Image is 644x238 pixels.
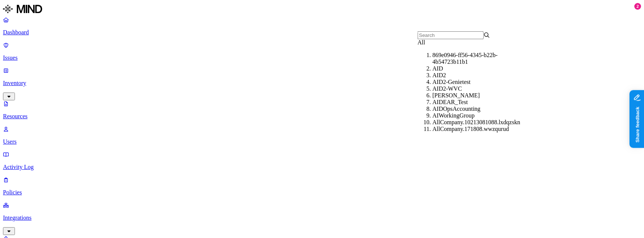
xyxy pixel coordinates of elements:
[3,42,641,61] a: Issues
[3,126,641,145] a: Users
[3,113,641,120] p: Resources
[433,79,505,85] div: AID2-Genietest
[433,52,505,65] div: 869e0946-ff56-4345-b22b-4b54723b11b1
[3,3,42,15] img: MIND
[3,54,641,61] p: Issues
[418,39,490,46] div: All
[3,176,641,196] a: Policies
[3,100,641,120] a: Resources
[3,151,641,170] a: Activity Log
[433,99,505,106] div: AIDEAR_Test
[418,31,484,39] input: Search
[433,106,505,112] div: AIDOpsAccounting
[433,72,505,79] div: AID2
[433,119,505,126] div: AllCompany.10213081088.lxdqzskn
[433,112,505,119] div: AIWorkingGroup
[634,3,641,10] div: 2
[3,202,641,234] a: Integrations
[433,65,505,72] div: AID
[3,29,641,36] p: Dashboard
[3,164,641,170] p: Activity Log
[3,214,641,221] p: Integrations
[3,189,641,196] p: Policies
[3,138,641,145] p: Users
[3,3,641,16] a: MIND
[433,85,505,92] div: AID2-WVC
[433,126,505,132] div: AllCompany.171808.wwzqurud
[3,16,641,36] a: Dashboard
[3,80,641,87] p: Inventory
[3,67,641,99] a: Inventory
[433,92,505,99] div: [PERSON_NAME]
